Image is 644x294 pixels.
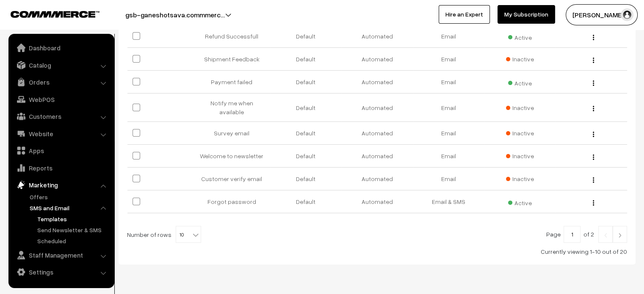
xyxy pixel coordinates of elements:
span: of 2 [583,231,594,238]
a: Customers [11,109,111,124]
a: WebPOS [11,92,111,107]
td: Email [413,168,484,190]
td: Default [270,190,342,213]
td: Default [270,145,342,168]
td: Payment failed [199,71,270,93]
td: Refund Successfull [199,25,270,48]
a: Website [11,126,111,141]
a: Dashboard [11,40,111,55]
img: Menu [593,132,594,137]
td: Automated [341,190,413,213]
a: Apps [11,143,111,158]
a: Hire an Expert [439,5,490,24]
a: Templates [35,214,111,223]
img: Menu [593,80,594,86]
a: My Subscription [498,5,555,24]
span: Active [508,196,532,207]
a: Offers [28,192,111,201]
td: Email [413,145,484,168]
img: COMMMERCE [11,11,100,17]
td: Email [413,25,484,48]
a: Staff Management [11,247,111,263]
td: Welcome to newsletter [199,145,270,168]
td: Customer verify email [199,168,270,190]
td: Email [413,48,484,71]
button: [PERSON_NAME] [566,4,638,25]
span: Inactive [506,55,534,63]
td: Automated [341,93,413,122]
td: Email [413,93,484,122]
td: Automated [341,48,413,71]
span: Number of rows [127,230,171,239]
span: Page [546,231,561,238]
span: 10 [176,226,201,243]
td: Automated [341,145,413,168]
a: Settings [11,264,111,280]
span: Active [508,77,532,88]
img: Menu [593,106,594,111]
span: Inactive [506,174,534,183]
td: Automated [341,71,413,93]
td: Survey email [199,122,270,145]
td: Default [270,122,342,145]
td: Forgot password [199,190,270,213]
td: Notify me when available [199,93,270,122]
td: Email & SMS [413,190,484,213]
a: Scheduled [35,236,111,245]
a: SMS and Email [28,203,111,212]
a: Orders [11,74,111,90]
td: Default [270,25,342,48]
img: Menu [593,200,594,206]
div: Currently viewing 1-10 out of 20 [127,247,627,256]
img: Right [616,233,624,238]
img: Menu [593,35,594,40]
a: Reports [11,160,111,176]
a: COMMMERCE [11,8,85,19]
td: Default [270,168,342,190]
td: Default [270,93,342,122]
td: Email [413,122,484,145]
img: Left [602,233,609,238]
img: Menu [593,154,594,160]
img: Menu [593,177,594,183]
span: Active [508,31,532,42]
td: Email [413,71,484,93]
td: Automated [341,122,413,145]
a: Catalog [11,58,111,73]
td: Default [270,71,342,93]
span: Inactive [506,129,534,137]
td: Shipment Feedback [199,48,270,71]
button: gsb-ganeshotsava.commmerc… [96,4,254,25]
a: Marketing [11,177,111,192]
a: Send Newsletter & SMS [35,225,111,234]
img: Menu [593,58,594,63]
img: user [621,8,633,21]
td: Automated [341,25,413,48]
td: Default [270,48,342,71]
td: Automated [341,168,413,190]
span: Inactive [506,103,534,112]
span: Inactive [506,151,534,160]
